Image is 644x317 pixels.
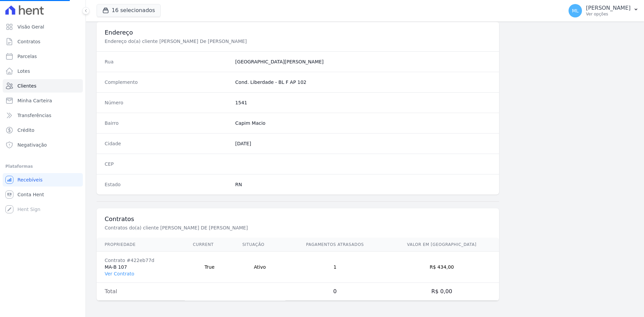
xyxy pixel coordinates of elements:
span: Transferências [17,112,51,119]
th: Situação [234,238,285,252]
div: Contrato #422eb77d [105,257,177,264]
div: Plataformas [5,162,80,170]
th: Current [185,238,234,252]
dd: [GEOGRAPHIC_DATA][PERSON_NAME] [235,58,491,65]
td: 0 [285,283,384,301]
span: ML [572,8,579,13]
a: Lotes [3,64,83,78]
dt: Número [105,99,230,106]
dd: [DATE] [235,140,491,147]
th: Valor em [GEOGRAPHIC_DATA] [384,238,499,252]
span: Conta Hent [17,191,44,198]
span: Minha Carteira [17,97,52,104]
p: Ver opções [586,11,631,17]
dd: Cond. Liberdade - BL F AP 102 [235,79,491,86]
dd: 1541 [235,99,491,106]
span: Lotes [17,68,30,74]
span: Clientes [17,83,36,89]
span: Visão Geral [17,23,44,30]
dd: Capim Macio [235,120,491,126]
a: Crédito [3,123,83,137]
td: Ativo [234,252,285,283]
a: Clientes [3,79,83,93]
a: Negativação [3,138,83,152]
span: Parcelas [17,53,37,60]
a: Minha Carteira [3,94,83,107]
th: Propriedade [97,238,185,252]
a: Conta Hent [3,188,83,201]
a: Visão Geral [3,20,83,34]
button: ML [PERSON_NAME] Ver opções [563,1,644,20]
a: Recebíveis [3,173,83,187]
td: True [185,252,234,283]
td: R$ 0,00 [384,283,499,301]
dt: Estado [105,181,230,188]
h3: Endereço [105,29,491,37]
td: 1 [285,252,384,283]
span: Crédito [17,127,35,134]
span: Recebíveis [17,176,43,183]
dd: RN [235,181,491,188]
span: Contratos [17,38,40,45]
td: R$ 434,00 [384,252,499,283]
td: MA-B 107 [97,252,185,283]
p: Contratos do(a) cliente [PERSON_NAME] DE [PERSON_NAME] [105,224,330,231]
td: Total [97,283,185,301]
dt: CEP [105,161,230,167]
p: [PERSON_NAME] [586,5,631,11]
a: Contratos [3,35,83,48]
dt: Bairro [105,120,230,126]
dt: Cidade [105,140,230,147]
dt: Rua [105,58,230,65]
dt: Complemento [105,79,230,86]
a: Parcelas [3,50,83,63]
p: Endereço do(a) cliente [PERSON_NAME] De [PERSON_NAME] [105,38,330,45]
a: Transferências [3,109,83,122]
h3: Contratos [105,215,491,223]
button: 16 selecionados [97,4,161,17]
th: Pagamentos Atrasados [285,238,384,252]
span: Negativação [17,142,47,148]
a: Ver Contrato [105,271,134,276]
